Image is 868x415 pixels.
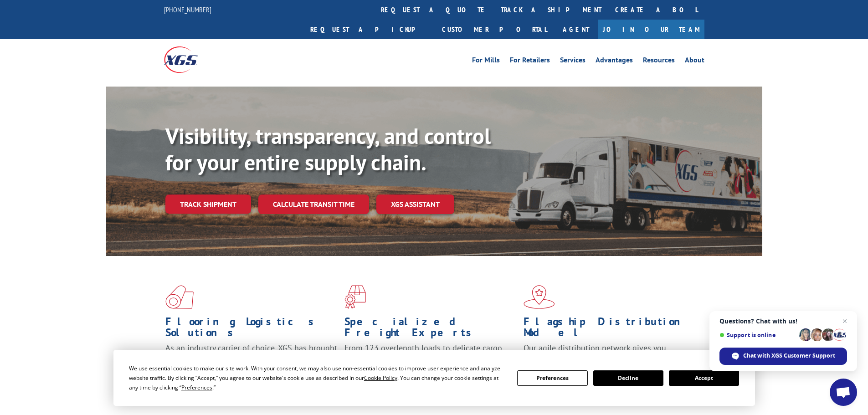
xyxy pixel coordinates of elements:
span: As an industry carrier of choice, XGS has brought innovation and dedication to flooring logistics... [165,343,337,375]
div: Chat with XGS Customer Support [719,348,847,365]
button: Decline [593,370,663,386]
h1: Flagship Distribution Model [524,316,696,343]
a: Customer Portal [435,20,554,39]
a: Join Our Team [598,20,704,39]
a: For Retailers [510,56,550,67]
a: Agent [554,20,598,39]
h1: Specialized Freight Experts [344,316,517,343]
a: XGS ASSISTANT [376,195,454,214]
a: Calculate transit time [258,195,369,214]
h1: Flooring Logistics Solutions [165,316,338,343]
a: Track shipment [165,195,251,214]
span: Questions? Chat with us! [719,318,847,325]
div: We use essential cookies to make our site work. With your consent, we may also use non-essential ... [129,364,506,392]
img: xgs-icon-flagship-distribution-model-red [524,285,555,309]
span: Chat with XGS Customer Support [743,352,835,360]
span: Support is online [719,332,796,338]
span: Our agile distribution network gives you nationwide inventory management on demand. [524,343,691,364]
div: Cookie Consent Prompt [113,350,755,406]
span: Cookie Policy [364,374,397,382]
a: For Mills [472,56,500,67]
img: xgs-icon-focused-on-flooring-red [344,285,366,309]
a: Request a pickup [303,20,435,39]
a: Advantages [596,56,633,67]
a: About [685,56,704,67]
a: [PHONE_NUMBER] [164,5,211,14]
button: Accept [669,370,739,386]
p: From 123 overlength loads to delicate cargo, our experienced staff knows the best way to move you... [344,343,517,383]
b: Visibility, transparency, and control for your entire supply chain. [165,122,491,176]
div: Open chat [830,379,857,406]
span: Close chat [839,316,850,327]
img: xgs-icon-total-supply-chain-intelligence-red [165,285,194,309]
a: Resources [643,56,675,67]
button: Preferences [517,370,587,386]
span: Preferences [181,384,212,391]
a: Services [560,56,586,67]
